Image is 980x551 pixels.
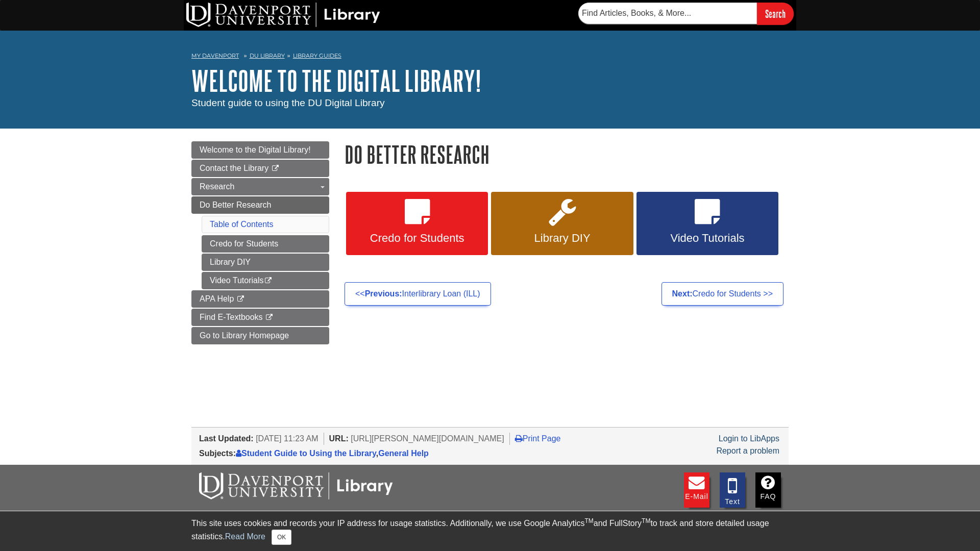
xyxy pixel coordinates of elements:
a: Table of Contents [210,220,274,229]
a: Credo for Students [202,235,329,253]
span: APA Help [200,294,234,303]
a: Library DIY [491,192,633,255]
h1: Do Better Research [345,141,789,167]
a: My Davenport [191,52,239,60]
div: This site uses cookies and records your IP address for usage statistics. Additionally, we use Goo... [191,517,789,545]
a: APA Help [191,290,329,308]
span: Contact the Library [200,164,268,172]
span: Research [200,182,234,191]
sup: TM [584,517,593,524]
i: This link opens in a new window [271,165,280,172]
a: Next:Credo for Students >> [661,282,783,306]
button: Close [272,530,291,545]
span: Video Tutorials [644,232,771,245]
img: DU Library [186,3,380,27]
a: General Help [378,449,429,458]
a: Find E-Textbooks [191,309,329,326]
a: Do Better Research [191,196,329,214]
span: [DATE] 11:23 AM [256,434,318,443]
a: Read More [225,532,265,541]
a: Video Tutorials [636,192,778,255]
span: Go to Library Homepage [200,331,289,340]
img: DU Libraries [199,472,393,499]
span: Subjects: [199,449,236,458]
span: Find E-Textbooks [200,313,263,321]
a: Go to Library Homepage [191,327,329,344]
sup: TM [642,517,650,524]
i: This link opens in a new window [265,314,274,321]
span: Do Better Research [200,201,272,209]
a: Library Guides [293,52,341,59]
span: Last Updated: [199,434,254,443]
a: Contact the Library [191,160,329,177]
span: Credo for Students [354,232,480,245]
div: Guide Page Menu [191,141,329,344]
a: Research [191,178,329,195]
a: Credo for Students [346,192,488,255]
a: FAQ [755,472,781,508]
a: Video Tutorials [202,272,329,289]
i: Print Page [515,434,523,442]
nav: breadcrumb [191,49,789,65]
a: Welcome to the Digital Library! [191,65,481,96]
i: This link opens in a new window [264,278,273,284]
a: DU Library [250,52,285,59]
a: Login to LibApps [719,434,779,443]
span: , [236,449,429,458]
input: Find Articles, Books, & More... [578,3,757,24]
a: Report a problem [716,446,779,455]
span: URL: [329,434,349,443]
strong: Previous: [365,289,402,298]
span: Welcome to the Digital Library! [200,145,311,154]
span: Library DIY [499,232,625,245]
form: Searches DU Library's articles, books, and more [578,3,794,24]
i: This link opens in a new window [236,296,245,303]
a: Print Page [515,434,561,443]
a: E-mail [684,472,709,508]
a: Student Guide to Using the Library [236,449,376,458]
a: Text [720,472,745,508]
a: <<Previous:Interlibrary Loan (ILL) [345,282,491,306]
span: Student guide to using the DU Digital Library [191,97,385,108]
a: Welcome to the Digital Library! [191,141,329,159]
span: [URL][PERSON_NAME][DOMAIN_NAME] [351,434,504,443]
input: Search [757,3,794,24]
strong: Next: [672,289,693,298]
a: Library DIY [202,254,329,271]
